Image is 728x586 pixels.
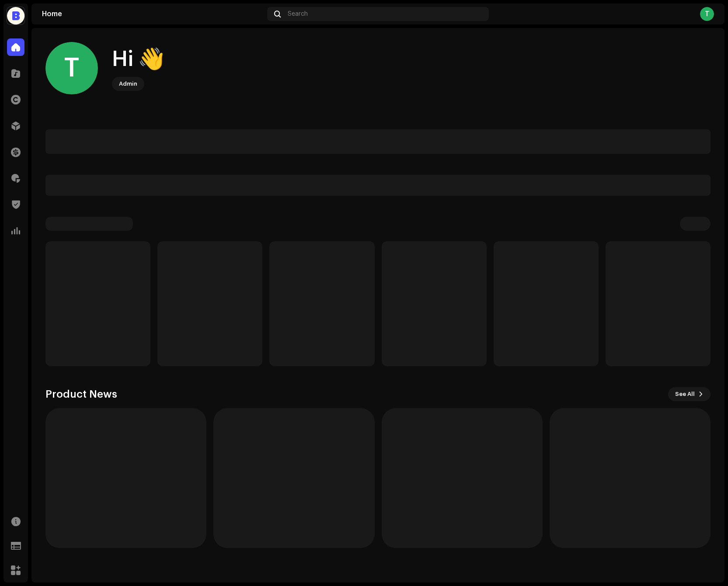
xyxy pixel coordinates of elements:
img: 87673747-9ce7-436b-aed6-70e10163a7f0 [7,7,24,24]
button: See All [668,387,711,401]
span: Search [288,10,308,17]
div: Admin [119,79,137,89]
div: Home [42,10,264,17]
h3: Product News [45,387,117,401]
div: Hi 👋 [112,45,164,73]
div: T [45,42,98,94]
span: See All [675,385,695,403]
div: T [700,7,714,21]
